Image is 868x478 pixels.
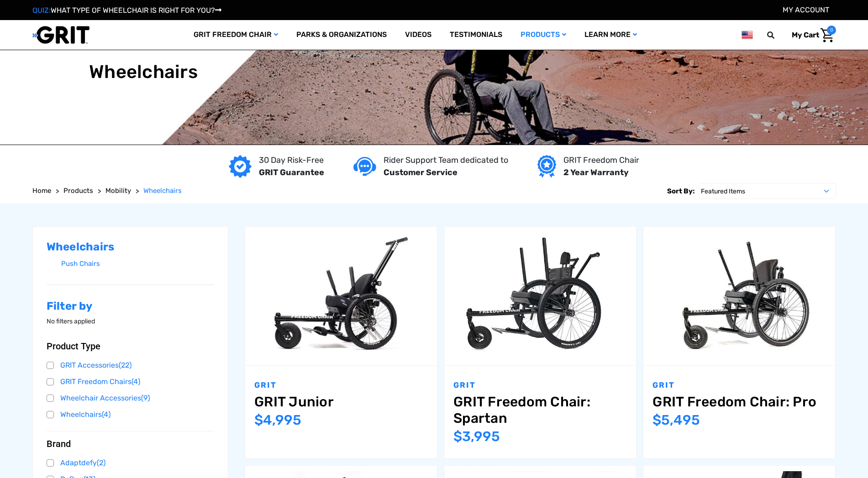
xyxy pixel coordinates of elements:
[32,26,89,44] img: GRIT All-Terrain Wheelchair and Mobility Equipment
[47,300,215,313] h2: Filter by
[254,394,428,410] a: GRIT Junior,$4,995.00
[245,227,437,366] a: GRIT Junior,$4,995.00
[742,29,752,41] img: us.png
[287,20,396,50] a: Parks & Organizations
[821,28,834,42] img: Cart
[792,31,819,39] span: My Cart
[771,26,785,45] input: Search
[453,379,627,391] p: GRIT
[47,240,215,254] h2: Wheelchairs
[105,187,131,195] span: Mobility
[652,394,826,410] a: GRIT Freedom Chair: Pro,$5,495.00
[143,187,182,195] span: Wheelchairs
[47,438,71,449] span: Brand
[254,412,301,428] span: $4,995
[667,183,694,199] label: Sort By:
[102,410,110,419] span: (4)
[61,257,215,270] a: Push Chairs
[119,361,132,369] span: (22)
[47,375,215,389] a: GRIT Freedom Chairs(4)
[47,317,215,326] p: No filters applied
[537,155,556,178] img: Year warranty
[97,458,105,467] span: (2)
[453,428,500,445] span: $3,995
[353,157,376,176] img: Customer service
[32,187,51,195] span: Home
[47,408,215,421] a: Wheelchairs(4)
[132,377,140,386] span: (4)
[254,379,428,391] p: GRIT
[563,167,629,177] strong: 2 Year Warranty
[47,438,215,449] button: Brand
[444,232,636,360] img: GRIT Freedom Chair: Spartan
[827,26,836,35] span: 0
[47,358,215,372] a: GRIT Accessories(22)
[652,412,700,428] span: $5,495
[32,6,51,15] span: QUIZ:
[396,20,441,50] a: Videos
[652,379,826,391] p: GRIT
[143,186,182,196] a: Wheelchairs
[32,186,51,196] a: Home
[47,341,215,352] button: Product Type
[643,232,835,360] img: GRIT Freedom Chair Pro: the Pro model shown including contoured Invacare Matrx seatback, Spinergy...
[32,6,221,15] a: QUIZ:WHAT TYPE OF WHEELCHAIR IS RIGHT FOR YOU?
[575,20,646,50] a: Learn More
[47,391,215,405] a: Wheelchair Accessories(9)
[384,167,458,177] strong: Customer Service
[47,341,100,352] span: Product Type
[453,394,627,426] a: GRIT Freedom Chair: Spartan,$3,995.00
[259,167,324,177] strong: GRIT Guarantee
[229,155,252,178] img: GRIT Guarantee
[444,227,636,366] a: GRIT Freedom Chair: Spartan,$3,995.00
[783,5,829,14] a: Account
[785,26,836,45] a: Cart with 0 items
[47,456,215,470] a: Adaptdefy(2)
[563,154,639,166] p: GRIT Freedom Chair
[63,187,93,195] span: Products
[63,186,93,196] a: Products
[384,154,508,166] p: Rider Support Team dedicated to
[441,20,511,50] a: Testimonials
[511,20,575,50] a: Products
[89,61,198,83] h1: Wheelchairs
[643,227,835,366] a: GRIT Freedom Chair: Pro,$5,495.00
[105,186,131,196] a: Mobility
[245,232,437,360] img: GRIT Junior: GRIT Freedom Chair all terrain wheelchair engineered specifically for kids
[141,394,150,402] span: (9)
[184,20,287,50] a: GRIT Freedom Chair
[259,154,324,166] p: 30 Day Risk-Free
